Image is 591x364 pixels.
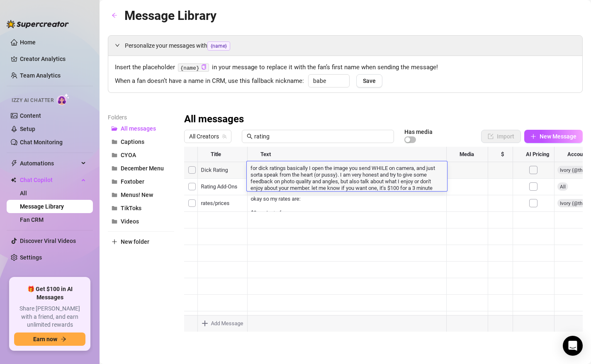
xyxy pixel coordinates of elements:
span: When a fan doesn’t have a name in CRM, use this fallback nickname: [115,76,304,86]
button: New Message [524,130,583,143]
img: Chat Copilot [11,177,16,183]
span: Izzy AI Chatter [12,97,54,104]
span: Captions [121,138,144,145]
button: December Menu [108,162,174,175]
span: folder [112,139,117,145]
a: Team Analytics [20,72,61,79]
button: Click to Copy [201,64,207,70]
span: New Message [540,133,576,140]
code: {name} [178,63,209,72]
span: folder [112,165,117,171]
span: All messages [121,125,156,132]
button: TikToks [108,201,174,215]
button: All messages [108,122,174,135]
a: Chat Monitoring [20,139,63,146]
article: Folders [108,113,174,122]
a: Message Library [20,203,64,210]
button: Import [481,130,521,143]
button: Earn nowarrow-right [14,332,85,346]
a: Home [20,39,36,46]
span: Save [363,78,376,84]
input: Search messages [254,132,389,141]
span: Videos [121,218,139,225]
span: December Menu [121,165,164,172]
span: team [222,134,227,139]
span: Insert the placeholder in your message to replace it with the fan’s first name when sending the m... [115,63,576,73]
span: Automations [20,157,79,170]
button: Captions [108,135,174,148]
span: Foxtober [121,178,144,185]
span: Menus! New [121,192,153,198]
a: All [20,190,27,197]
textarea: for dick ratings basically I open the image you send WHILE on camera, and just sorta speak from t... [247,164,447,191]
img: AI Chatter [57,93,70,105]
span: Personalize your messages with [125,41,576,51]
span: 🎁 Get $100 in AI Messages [14,285,85,301]
div: Personalize your messages with{name} [108,36,582,56]
span: copy [201,64,207,70]
button: Save [356,74,382,87]
button: CYOA [108,148,174,162]
a: Content [20,112,41,119]
span: New folder [121,238,149,245]
span: plus [112,239,117,245]
span: folder [112,205,117,211]
span: thunderbolt [11,160,17,167]
span: folder-open [112,126,117,131]
div: Open Intercom Messenger [563,336,583,356]
span: folder [112,179,117,184]
button: New folder [108,235,174,248]
span: CYOA [121,152,136,158]
article: Message Library [124,6,216,25]
a: Settings [20,254,42,261]
span: plus [530,133,536,139]
a: Setup [20,126,35,132]
span: arrow-right [61,336,66,342]
span: {name} [207,41,230,51]
span: expanded [115,43,120,48]
span: Earn now [33,336,57,342]
img: logo-BBDzfeDw.svg [7,20,69,28]
span: All Creators [189,130,226,143]
span: arrow-left [112,12,117,18]
a: Creator Analytics [20,52,86,66]
a: Fan CRM [20,216,44,223]
span: folder [112,192,117,198]
span: TikToks [121,205,141,211]
span: search [247,133,253,139]
button: Menus! New [108,188,174,201]
a: Discover Viral Videos [20,238,76,244]
span: Chat Copilot [20,173,79,187]
span: folder [112,152,117,158]
article: Has media [404,129,433,134]
h3: All messages [184,113,244,126]
span: folder [112,218,117,224]
button: Foxtober [108,175,174,188]
span: Share [PERSON_NAME] with a friend, and earn unlimited rewards [14,305,85,329]
button: Videos [108,215,174,228]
